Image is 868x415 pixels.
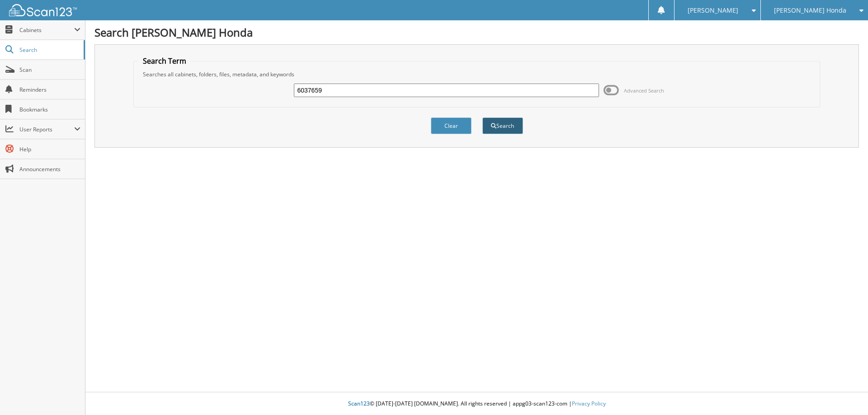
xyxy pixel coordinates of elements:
[19,66,80,74] span: Scan
[624,87,664,94] span: Advanced Search
[19,46,79,54] span: Search
[774,8,846,13] span: [PERSON_NAME] Honda
[19,26,74,34] span: Cabinets
[85,393,868,415] div: © [DATE]-[DATE] [DOMAIN_NAME]. All rights reserved | appg03-scan123-com |
[19,126,74,133] span: User Reports
[431,117,472,134] button: Clear
[9,4,77,16] img: scan123-logo-white.svg
[138,56,191,66] legend: Search Term
[19,165,80,173] span: Announcements
[19,86,80,93] span: Reminders
[482,117,523,134] button: Search
[138,70,816,78] div: Searches all cabinets, folders, files, metadata, and keywords
[572,400,606,407] a: Privacy Policy
[19,106,80,113] span: Bookmarks
[19,145,80,153] span: Help
[823,372,868,415] iframe: Chat Widget
[94,25,859,40] h1: Search [PERSON_NAME] Honda
[688,8,738,13] span: [PERSON_NAME]
[348,400,370,407] span: Scan123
